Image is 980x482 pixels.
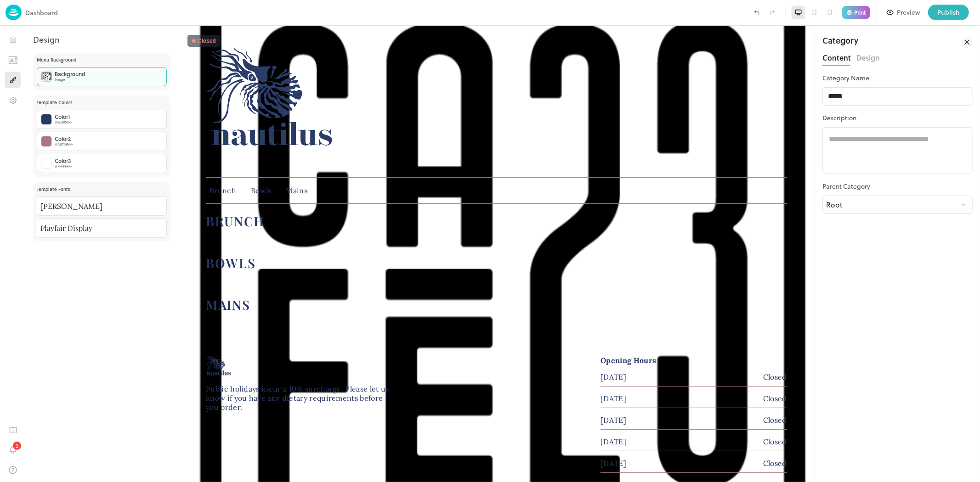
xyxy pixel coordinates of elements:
p: Template Fonts [37,186,167,193]
span: [DATE] [422,454,585,464]
button: Design [5,72,21,88]
p: Print [854,10,866,15]
img: logo-86c26b7e.jpg [6,5,22,20]
span: Brunch [31,160,58,169]
div: Color 3 [55,158,72,163]
button: Settings [5,92,21,108]
button: Preview [882,5,925,20]
label: Redo (Ctrl + Y) [765,5,780,20]
div: Design [26,33,178,45]
div: Publish [937,7,960,17]
button: Templates [5,51,21,68]
div: Color 2 [55,136,73,141]
div: Closed [585,433,609,442]
div: Root [822,196,960,214]
button: Help [5,462,21,478]
div: #263866FF [55,119,72,125]
p: Template Colors [37,99,167,106]
div: #FFFFFFFF [55,163,72,169]
p: Description [822,113,973,123]
span: Public holidays incur a 10% surcharge. Please let us know if you have any dietary requirements be... [28,359,211,386]
button: Content [822,50,851,63]
div: Playfair Display [37,219,167,238]
button: Items [5,31,21,48]
div: Color 1 [55,114,72,119]
div: [PERSON_NAME] [37,196,167,216]
span: Mains [108,160,130,169]
div: Closed [585,454,609,464]
button: Design [856,50,880,63]
p: Brunch [28,187,609,203]
p: Mains [28,271,609,287]
span: [DATE] [422,347,585,356]
p: Parent Category [822,181,973,191]
div: Category [822,34,858,50]
div: Background [55,71,85,77]
p: Menu Background [37,56,167,63]
div: Image [55,77,85,82]
p: Category Name [822,73,973,83]
img: 16740157887806u61mrpm41.png [28,330,53,353]
div: Closed [585,347,609,356]
span: [DATE] [422,368,585,377]
div: Closed [585,368,609,377]
p: Dashboard [25,8,58,17]
span: [DATE] [422,390,585,399]
img: 16740157887806u61mrpm41.png [28,22,155,137]
div: Preview [897,7,920,17]
div: 1 [13,442,21,450]
button: Publish [928,5,969,20]
span: Bowls [73,160,93,169]
p: Bowls [28,229,609,245]
div: Closed [585,390,609,399]
button: Guides [5,421,21,438]
div: Closed [585,411,609,420]
label: Undo (Ctrl + Z) [749,5,765,20]
div: Closed [19,12,38,18]
span: [DATE] [422,411,585,420]
div: #AB7589FF [55,141,73,147]
span: Opening Hours [422,330,478,339]
span: [DATE] [422,433,585,442]
div: Notifications [5,442,21,462]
